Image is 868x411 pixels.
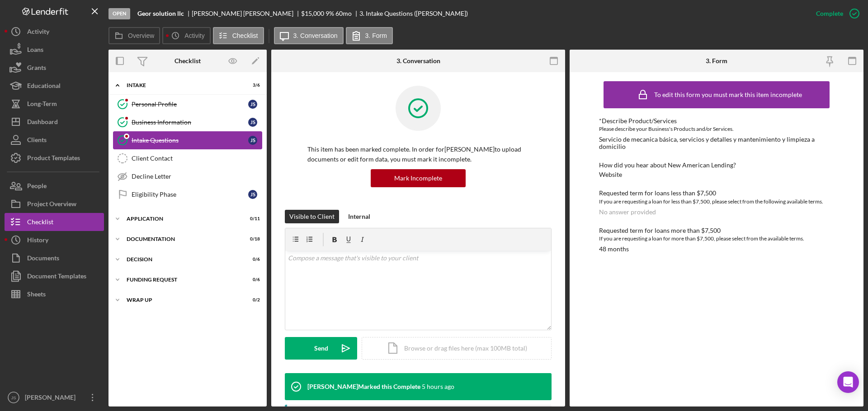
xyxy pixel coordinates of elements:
[244,297,260,303] div: 0 / 2
[365,32,387,39] label: 3. Form
[244,83,260,88] div: 3 / 6
[293,32,338,39] label: 3. Conversation
[301,9,324,17] span: $15,000
[348,210,370,223] div: Internal
[213,27,264,44] button: Checklist
[27,113,58,133] div: Dashboard
[137,10,184,17] b: Geor solution llc
[23,388,81,409] div: [PERSON_NAME]
[289,210,335,223] div: Visible to Client
[5,23,104,41] a: Activity
[599,208,656,216] div: No answer provided
[248,118,257,127] div: J S
[11,395,16,400] text: JS
[232,32,258,39] label: Checklist
[27,267,86,287] div: Document Templates
[599,171,622,178] div: Website
[599,117,834,125] div: *Describe Product/Services
[599,227,834,234] div: Requested term for loans more than $7,500
[285,337,357,360] button: Send
[5,59,104,77] button: Grants
[27,131,47,151] div: Clients
[706,57,727,65] div: 3. Form
[5,95,104,113] button: Long-Term
[307,144,529,165] p: This item has been marked complete. In order for [PERSON_NAME] to upload documents or edit form d...
[162,27,210,44] button: Activity
[5,213,104,231] button: Checklist
[113,113,262,131] a: Business InformationJS
[27,41,43,61] div: Loans
[325,10,334,17] div: 9 %
[5,195,104,213] button: Project Overview
[127,297,237,303] div: Wrap up
[599,197,834,206] div: If you are requesting a loan for less than $7,500, please select from the following available terms.
[132,119,248,126] div: Business Information
[5,249,104,267] button: Documents
[837,371,859,393] div: Open Intercom Messenger
[5,77,104,95] a: Educational
[27,195,76,215] div: Project Overview
[5,231,104,249] a: History
[5,267,104,285] button: Document Templates
[127,216,237,222] div: Application
[244,236,260,242] div: 0 / 18
[599,234,834,243] div: If you are requesting a loan for more than $7,500, please select from the available terms.
[5,388,104,406] button: JS[PERSON_NAME]
[113,131,262,149] a: Intake QuestionsJS
[344,210,375,223] button: Internal
[27,149,80,169] div: Product Templates
[175,57,201,65] div: Checklist
[27,59,46,79] div: Grants
[108,8,130,19] div: Open
[396,57,440,65] div: 3. Conversation
[113,167,262,185] a: Decline Letter
[599,245,629,253] div: 48 months
[244,277,260,282] div: 0 / 6
[27,231,48,251] div: History
[248,190,257,199] div: J S
[184,32,204,39] label: Activity
[359,10,468,17] div: 3. Intake Questions ([PERSON_NAME])
[192,10,301,17] div: [PERSON_NAME] [PERSON_NAME]
[248,136,257,145] div: J S
[113,95,262,113] a: Personal ProfileJS
[127,257,237,262] div: Decision
[285,210,339,223] button: Visible to Client
[5,149,104,167] a: Product Templates
[113,185,262,203] a: Eligibility PhaseJS
[132,191,248,198] div: Eligibility Phase
[132,155,262,162] div: Client Contact
[244,257,260,262] div: 0 / 6
[5,285,104,303] a: Sheets
[132,137,248,144] div: Intake Questions
[127,83,237,88] div: Intake
[654,91,802,98] div: To edit this form you must mark this item incomplete
[27,213,53,233] div: Checklist
[113,149,262,167] a: Client Contact
[599,136,834,150] div: Servicio de mecanica básica, servicios y detalles y mantenimiento y limpieza a domicilio
[5,41,104,59] button: Loans
[27,77,61,97] div: Educational
[599,125,834,134] div: Please describe your Business's Products and/or Services.
[27,95,57,115] div: Long-Term
[127,236,237,242] div: Documentation
[422,383,454,390] time: 2025-09-30 14:48
[5,177,104,195] button: People
[599,162,834,169] div: How did you hear about New American Lending?
[346,27,393,44] button: 3. Form
[816,5,843,23] div: Complete
[108,27,160,44] button: Overview
[127,277,237,282] div: Funding Request
[132,101,248,108] div: Personal Profile
[599,189,834,197] div: Requested term for loans less than $7,500
[394,169,442,187] div: Mark Incomplete
[132,173,262,180] div: Decline Letter
[807,5,863,23] button: Complete
[5,131,104,149] button: Clients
